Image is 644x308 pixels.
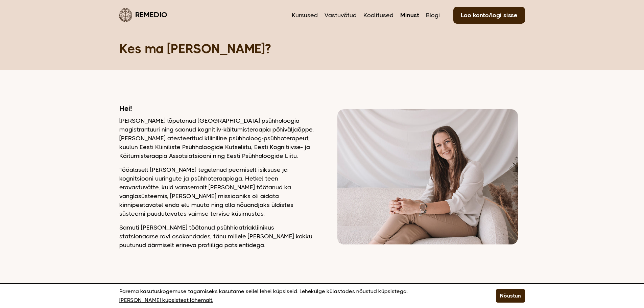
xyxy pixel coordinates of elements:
h1: Kes ma [PERSON_NAME]? [119,41,525,57]
a: Kursused [292,11,318,20]
a: [PERSON_NAME] küpsistest lähemalt. [119,296,213,305]
a: Koolitused [363,11,393,20]
p: [PERSON_NAME] lõpetanud [GEOGRAPHIC_DATA] psühholoogia magistrantuuri ning saanud kognitiiv-käitu... [119,116,314,160]
a: Blogi [426,11,440,20]
a: Remedio [119,7,167,23]
a: Minust [400,11,419,20]
a: Vastuvõtud [325,11,357,20]
h2: Hei! [119,104,314,113]
a: Loo konto/logi sisse [453,7,525,24]
p: Tööalaselt [PERSON_NAME] tegelenud peamiselt isiksuse ja kognitsiooni uuringute ja psühhoteraapia... [119,165,314,218]
p: Samuti [PERSON_NAME] töötanud psühhiaatriakliinikus statsionaarse ravi osakondades, tänu millele ... [119,223,314,250]
p: Parema kasutuskogemuse tagamiseks kasutame sellel lehel küpsiseid. Lehekülge külastades nõustud k... [119,287,479,305]
button: Nõustun [496,289,525,303]
img: Dagmar vaatamas kaamerasse [337,109,518,244]
img: Remedio logo [119,8,132,22]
